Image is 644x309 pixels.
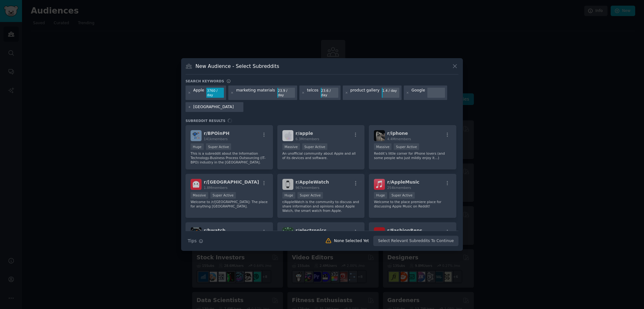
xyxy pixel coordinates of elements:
div: telcos [307,88,318,98]
h3: New Audience - Select Subreddits [196,63,279,69]
div: marketing materials [236,88,275,98]
div: product gallery [350,88,380,98]
div: 3760 / day [206,88,224,98]
div: None Selected Yet [334,238,369,244]
div: Google [411,88,425,98]
span: Subreddit Results [186,119,225,123]
input: New Keyword [193,104,241,110]
span: Tips [188,238,197,244]
h3: Search keywords [186,79,224,83]
div: 23.9 / day [277,88,295,98]
div: 1.4 / day [382,88,399,93]
div: Apple [193,88,204,98]
button: Tips [186,235,205,246]
div: 23.6 / day [321,88,338,98]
